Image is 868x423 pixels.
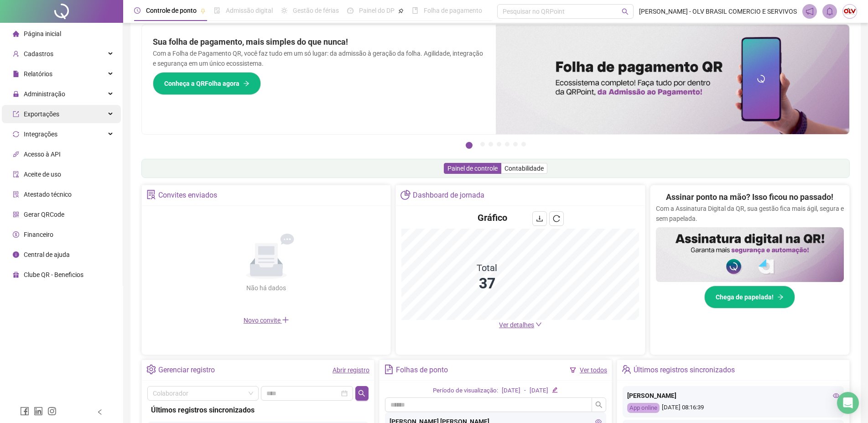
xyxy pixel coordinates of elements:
span: arrow-right [777,294,784,300]
span: Painel do DP [359,7,395,14]
a: Ver todos [580,366,607,374]
span: bell [826,7,834,16]
img: banner%2F8d14a306-6205-4263-8e5b-06e9a85ad873.png [496,25,850,134]
div: Folhas de ponto [396,362,448,378]
div: - [524,386,526,396]
div: [DATE] 08:16:39 [627,403,839,413]
a: Ver detalhes down [499,321,542,329]
span: Controle de ponto [146,7,197,14]
span: [PERSON_NAME] - OLV BRASIL COMERCIO E SERVIVOS [639,6,797,16]
span: notification [806,7,814,16]
span: Cadastros [24,50,53,57]
span: audit [13,171,19,178]
span: user-add [13,51,19,57]
span: lock [13,91,19,97]
div: Dashboard de jornada [413,188,484,203]
span: Relatórios [24,70,52,78]
span: dashboard [347,7,353,14]
button: 7 [521,142,526,146]
span: dollar [13,231,19,238]
div: Período de visualização: [433,386,498,396]
p: Com a Folha de Pagamento QR, você faz tudo em um só lugar: da admissão à geração da folha. Agilid... [153,48,485,68]
span: download [536,215,543,222]
span: search [595,401,603,408]
span: instagram [47,407,57,416]
span: Gerar QRCode [24,211,64,218]
span: Ver detalhes [499,321,534,329]
img: 8462 [843,5,857,18]
span: Gestão de férias [293,7,339,14]
div: Últimos registros sincronizados [151,404,365,416]
h2: Sua folha de pagamento, mais simples do que nunca! [153,36,485,48]
button: 4 [497,142,501,146]
span: filter [570,367,576,373]
a: Abrir registro [333,366,369,374]
span: Aceite de uso [24,171,61,178]
span: plus [282,316,289,324]
div: Open Intercom Messenger [837,392,859,414]
span: file-done [214,7,220,14]
span: sun [281,7,287,14]
span: Folha de pagamento [424,7,482,14]
span: gift [13,272,19,278]
div: [DATE] [502,386,520,396]
span: qrcode [13,211,19,218]
span: Central de ajuda [24,251,70,258]
span: setting [146,365,156,374]
div: Gerenciar registro [158,362,215,378]
span: info-circle [13,251,19,258]
button: Chega de papelada! [704,286,795,308]
span: arrow-right [243,80,249,87]
span: pie-chart [400,190,410,199]
button: 1 [466,142,473,149]
span: file-text [384,365,394,374]
span: api [13,151,19,157]
span: Chega de papelada! [716,292,774,302]
span: eye [833,392,839,399]
button: Conheça a QRFolha agora [153,72,261,95]
span: Administração [24,90,65,98]
span: edit [552,387,558,393]
span: solution [13,191,19,198]
span: facebook [20,407,29,416]
span: Novo convite [244,317,289,324]
div: [DATE] [530,386,548,396]
h2: Assinar ponto na mão? Isso ficou no passado! [666,191,833,204]
button: 6 [513,142,518,146]
span: Exportações [24,110,59,118]
span: Página inicial [24,30,61,37]
span: solution [146,190,156,199]
span: file [13,71,19,77]
span: export [13,111,19,117]
span: linkedin [34,407,43,416]
span: reload [553,215,560,222]
button: 3 [489,142,493,146]
img: banner%2F02c71560-61a6-44d4-94b9-c8ab97240462.png [656,227,844,282]
span: pushpin [200,8,206,14]
span: Painel de controle [447,165,498,172]
span: search [622,8,629,15]
span: Conheça a QRFolha agora [164,78,239,89]
div: Últimos registros sincronizados [634,362,735,378]
div: [PERSON_NAME] [627,391,839,401]
span: Clube QR - Beneficios [24,271,83,278]
p: Com a Assinatura Digital da QR, sua gestão fica mais ágil, segura e sem papelada. [656,204,844,224]
div: App online [627,403,660,413]
span: down [535,321,542,328]
span: Acesso à API [24,151,61,158]
span: team [622,365,631,374]
span: Admissão digital [226,7,273,14]
div: Convites enviados [158,188,217,203]
span: Atestado técnico [24,191,72,198]
h4: Gráfico [478,211,507,224]
span: sync [13,131,19,137]
span: Integrações [24,131,57,138]
span: clock-circle [134,7,140,14]
span: home [13,31,19,37]
span: Financeiro [24,231,53,238]
div: Não há dados [224,283,308,293]
span: left [97,409,103,415]
button: 5 [505,142,509,146]
button: 2 [480,142,485,146]
span: search [358,390,365,397]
